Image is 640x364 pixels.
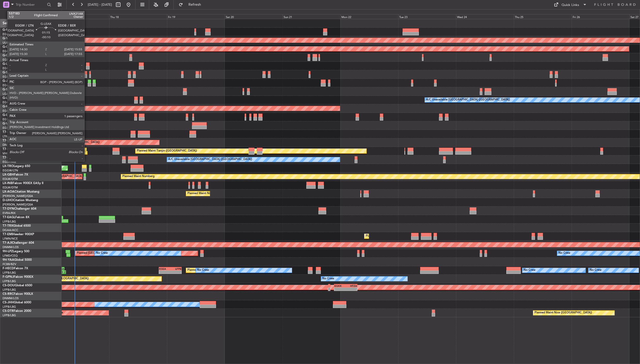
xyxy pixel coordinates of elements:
[3,301,31,304] a: CS-JHHGlobal 6000
[63,10,71,15] div: [DATE]
[3,254,18,258] a: LFMD/CEQ
[3,117,16,121] a: EGSS/STN
[3,301,14,304] span: CS-JHH
[3,122,15,125] span: G-VNOR
[3,105,31,108] a: G-KGKGLegacy 600
[109,14,167,19] div: Thu 18
[3,160,16,164] a: EGLF/FAB
[3,114,32,117] a: G-ENRGPraetor 600
[346,284,357,287] div: HTZA
[3,284,15,287] span: CS-DOU
[176,1,207,9] button: Refresh
[16,1,45,9] input: Trip Number
[572,14,629,19] div: Fri 26
[524,266,535,274] div: No Crew
[3,148,12,151] span: T7-FFI
[197,266,209,274] div: No Crew
[3,182,43,185] a: LX-INBFalcon 900EX EASy II
[96,249,108,257] div: No Crew
[3,173,28,176] a: LX-GBHFalcon 7X
[283,14,340,19] div: Sun 21
[334,288,346,291] div: -
[322,275,334,283] div: No Crew
[3,92,17,96] a: LGAV/ATH
[3,62,42,66] a: G-LEAXCessna Citation XLS
[3,54,14,57] span: G-GARE
[426,96,510,104] div: A/C Unavailable [GEOGRAPHIC_DATA] ([GEOGRAPHIC_DATA])
[534,309,592,317] div: Planned Maint Nice ([GEOGRAPHIC_DATA])
[3,271,16,275] a: LFPB/LBG
[184,3,206,6] span: Refresh
[3,262,16,266] a: FCBB/BZV
[3,169,18,172] a: EGGW/LTN
[346,288,357,291] div: -
[3,58,18,62] a: EGNR/CEG
[3,207,14,210] span: T7-DYN
[3,228,18,232] a: DGAA/ACC
[3,97,14,100] span: G-LEGC
[3,258,32,262] a: 9H-YAAGlobal 5000
[3,267,14,270] span: F-HECD
[3,199,13,202] span: D-IJHO
[3,62,14,66] span: G-LEAX
[3,199,38,202] a: D-IJHOCitation Mustang
[3,267,28,270] a: F-HECDFalcon 7X
[3,182,13,185] span: LX-INB
[590,266,602,274] div: No Crew
[3,216,15,219] span: T7-EAGL
[3,109,18,113] a: EGGW/LTN
[3,139,34,142] a: T7-N1960Legacy 650
[3,203,33,207] a: [PERSON_NAME]/QSA
[3,211,15,215] a: EVRA/RIX
[3,173,14,176] span: LX-GBH
[3,71,12,74] span: G-SIRS
[3,131,13,134] span: T7-BRE
[3,292,14,296] span: CS-RRC
[3,126,16,130] a: EGLF/FAB
[3,49,18,53] a: EGGW/LTN
[3,156,30,159] a: T7-LZZIPraetor 600
[3,177,18,181] a: EDLW/DTM
[170,271,181,274] div: -
[340,14,398,19] div: Mon 22
[3,233,34,236] a: T7-EMIHawker 900XP
[3,80,14,83] span: G-JAGA
[3,41,18,45] a: UUMO/OSF
[3,224,13,227] span: T7-TRX
[3,224,31,227] a: T7-TRXGlobal 6500
[3,250,29,253] a: 9H-LPZLegacy 500
[3,220,16,224] a: LFPB/LBG
[3,165,30,168] a: LX-TROLegacy 650
[3,45,14,49] span: G-GAAL
[3,139,17,142] span: T7-N1960
[3,156,13,159] span: T7-LZZI
[167,14,225,19] div: Fri 19
[3,54,45,57] a: G-GARECessna Citation XLS+
[3,284,32,287] a: CS-DOUGlobal 6500
[3,296,19,300] a: DNMM/LOS
[3,152,18,155] a: VHHH/HKG
[3,28,16,31] span: G-FOMO
[3,66,18,70] a: EGGW/LTN
[3,75,16,79] a: EGLF/FAB
[77,249,150,257] div: Planned [GEOGRAPHIC_DATA] ([GEOGRAPHIC_DATA])
[42,139,100,146] div: AOG Maint London ([GEOGRAPHIC_DATA])
[3,305,16,309] a: LFPB/LBG
[3,241,12,244] span: T7-AJI
[551,1,589,9] button: Quick Links
[558,249,570,257] div: No Crew
[3,292,33,296] a: CS-RRCFalcon 900LX
[3,237,18,241] a: LFMN/NCE
[3,83,18,87] a: EGGW/LTN
[3,275,33,279] a: F-GPNJFalcon 900EX
[3,97,30,100] a: G-LEGCLegacy 600
[3,131,35,134] a: T7-BREChallenger 604
[3,207,36,210] a: T7-DYNChallenger 604
[3,71,32,74] a: G-SIRSCitation Excel
[3,88,14,91] span: G-SPCY
[3,310,14,313] span: CS-DTR
[3,310,31,313] a: CS-DTRFalcon 2000
[3,233,13,236] span: T7-EMI
[159,267,170,270] div: KSEA
[3,190,39,193] a: LX-AOACitation Mustang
